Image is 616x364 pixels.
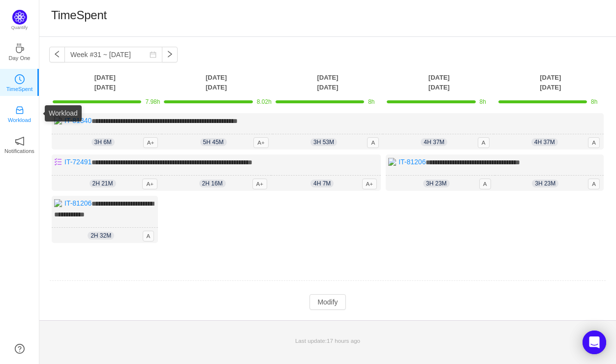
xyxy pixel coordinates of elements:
img: 14288 [54,199,62,207]
span: 8h [368,98,374,105]
th: [DATE] [DATE] [49,72,160,92]
span: A+ [362,179,377,189]
span: 8.02h [257,98,272,105]
button: icon: left [49,47,65,62]
span: A [588,137,600,148]
p: TimeSpent [6,85,33,93]
span: 3h 23m [532,180,558,187]
th: [DATE] [DATE] [272,72,383,92]
i: icon: inbox [15,105,25,115]
span: A [478,137,490,148]
button: icon: right [162,47,178,62]
span: 2h 21m [90,180,116,187]
p: Quantify [11,25,28,31]
span: 5h 45m [200,138,227,146]
span: A [588,179,600,189]
span: A+ [143,137,158,148]
input: Select a week [64,47,162,62]
span: A+ [252,179,268,189]
span: A [143,231,154,242]
span: 3h 6m [92,138,115,146]
a: IT-72491 [64,158,92,166]
i: icon: clock-circle [15,74,25,84]
span: 8h [480,98,486,105]
a: icon: coffeeDay One [15,46,25,56]
img: 14288 [54,117,62,124]
span: 3h 23m [423,180,450,187]
span: 4h 7m [310,180,334,187]
span: A+ [142,179,157,189]
span: A+ [253,137,269,148]
span: 7.98h [145,98,160,105]
span: 4h 37m [531,138,558,146]
th: [DATE] [DATE] [495,72,606,92]
span: 2h 32m [88,232,114,240]
a: icon: inboxWorkload [15,108,25,118]
p: Day One [8,54,30,62]
th: [DATE] [DATE] [160,72,272,92]
th: [DATE] [DATE] [383,72,494,92]
h1: TimeSpent [51,8,107,23]
span: Last update: [295,337,360,344]
span: 8h [591,98,597,105]
a: icon: clock-circleTimeSpent [15,77,25,87]
i: icon: notification [15,136,25,146]
a: IT-81206 [64,199,92,207]
div: Open Intercom Messenger [583,331,606,354]
a: IT-81340 [64,117,92,124]
a: icon: notificationNotifications [15,139,25,149]
p: Notifications [4,147,34,155]
img: Quantify [12,10,27,25]
button: Modify [309,294,345,310]
span: A [479,179,491,189]
span: 2h 16m [199,180,226,187]
img: 10313 [54,158,62,166]
i: icon: calendar [150,51,156,58]
a: icon: question-circle [15,344,25,354]
span: 17 hours ago [327,337,360,344]
img: 14288 [388,158,396,166]
span: 3h 53m [310,138,337,146]
p: Workload [8,116,31,124]
span: 4h 37m [421,138,447,146]
span: A [367,137,379,148]
a: IT-81206 [399,158,426,166]
i: icon: coffee [15,43,25,53]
